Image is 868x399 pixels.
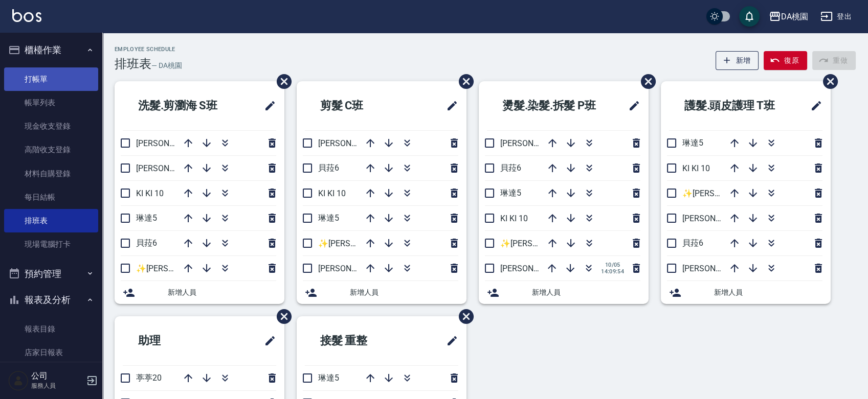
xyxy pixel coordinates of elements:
span: ✨[PERSON_NAME][PERSON_NAME] ✨16 [682,189,837,198]
h2: 洗髮.剪瀏海 S班 [123,87,245,124]
h5: 公司 [31,371,83,381]
div: 新增人員 [479,281,649,304]
button: 櫃檯作業 [4,37,98,63]
a: 報表目錄 [4,317,98,341]
span: 修改班表的標題 [440,328,458,353]
span: ✨[PERSON_NAME][PERSON_NAME] ✨16 [318,239,473,248]
a: 打帳單 [4,67,98,91]
button: 報表及分析 [4,287,98,313]
span: 琳達5 [318,213,339,223]
span: [PERSON_NAME]3 [318,264,384,273]
span: [PERSON_NAME]3 [136,138,202,148]
a: 帳單列表 [4,91,98,114]
span: KI KI 10 [136,189,164,198]
div: 新增人員 [661,281,831,304]
span: KI KI 10 [318,189,346,198]
span: [PERSON_NAME]8 [500,264,566,273]
button: 復原 [764,51,807,70]
span: [PERSON_NAME]8 [682,214,748,223]
span: ✨[PERSON_NAME][PERSON_NAME] ✨16 [136,264,291,273]
span: KI KI 10 [500,214,528,223]
span: KI KI 10 [682,163,710,173]
span: 新增人員 [532,287,640,298]
span: 刪除班表 [451,66,475,97]
div: 新增人員 [115,281,284,304]
span: 14:09:54 [601,268,624,275]
a: 現場電腦打卡 [4,232,98,256]
div: DA桃園 [781,10,808,23]
div: 新增人員 [297,281,466,304]
a: 現金收支登錄 [4,114,98,138]
span: 新增人員 [168,287,276,298]
h2: 接髮 重整 [305,322,411,359]
a: 高階收支登錄 [4,138,98,161]
button: save [739,6,760,27]
h2: 燙髮.染髮.拆髮 P班 [487,87,615,124]
span: 刪除班表 [815,66,839,97]
button: DA桃園 [765,6,812,27]
span: 修改班表的標題 [622,93,640,118]
span: 貝菈6 [136,238,157,248]
span: 琳達5 [136,213,157,223]
h6: — DA桃園 [151,60,182,71]
span: 貝菈6 [500,163,521,173]
span: 貝菈6 [318,163,339,173]
span: 葶葶20 [136,373,162,383]
span: 琳達5 [500,188,521,198]
a: 店家日報表 [4,341,98,364]
span: 琳達5 [318,373,339,383]
span: 刪除班表 [269,66,293,97]
span: 刪除班表 [451,301,475,332]
img: Person [8,370,29,391]
span: [PERSON_NAME]3 [500,138,566,148]
h2: 剪髮 C班 [305,87,409,124]
span: ✨[PERSON_NAME][PERSON_NAME] ✨16 [500,239,655,248]
span: [PERSON_NAME]8 [136,163,202,173]
span: 10/05 [601,262,624,268]
span: 修改班表的標題 [804,93,822,118]
h2: 助理 [123,322,217,359]
span: 修改班表的標題 [258,328,276,353]
a: 排班表 [4,209,98,232]
h2: Employee Schedule [115,46,182,53]
button: 登出 [816,7,856,26]
span: 刪除班表 [633,66,657,97]
a: 每日結帳 [4,185,98,209]
img: Logo [12,9,41,22]
span: 修改班表的標題 [258,93,276,118]
span: [PERSON_NAME]3 [682,264,748,273]
span: 貝菈6 [682,238,703,248]
span: [PERSON_NAME]8 [318,138,384,148]
button: 預約管理 [4,261,98,287]
a: 材料自購登錄 [4,162,98,185]
span: 琳達5 [682,138,703,148]
span: 刪除班表 [269,301,293,332]
button: 新增 [716,51,759,70]
h2: 護髮.頭皮護理 T班 [669,87,797,124]
p: 服務人員 [31,381,83,390]
span: 修改班表的標題 [440,93,458,118]
span: 新增人員 [714,287,822,298]
h3: 排班表 [115,57,151,71]
span: 新增人員 [350,287,458,298]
